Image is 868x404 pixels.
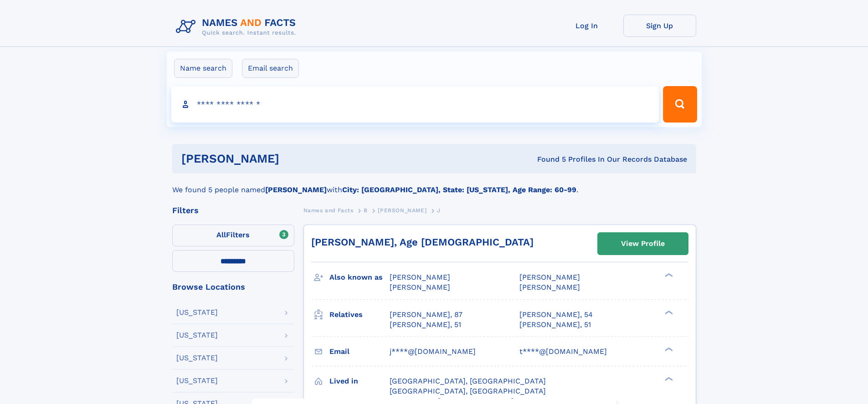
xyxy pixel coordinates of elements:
[378,207,426,214] span: [PERSON_NAME]
[390,320,461,330] a: [PERSON_NAME], 51
[329,307,390,322] h3: Relatives
[176,309,218,316] div: [US_STATE]
[329,344,390,359] h3: Email
[663,346,673,352] div: ❯
[390,273,450,281] span: [PERSON_NAME]
[663,376,673,382] div: ❯
[171,86,659,123] input: search input
[242,59,299,78] label: Email search
[623,15,696,37] a: Sign Up
[311,236,534,248] a: [PERSON_NAME], Age [DEMOGRAPHIC_DATA]
[519,320,591,330] a: [PERSON_NAME], 51
[329,373,390,389] h3: Lived in
[663,309,673,315] div: ❯
[172,15,303,39] img: Logo Names and Facts
[176,332,218,339] div: [US_STATE]
[663,272,673,278] div: ❯
[390,310,462,320] a: [PERSON_NAME], 87
[519,310,593,320] a: [PERSON_NAME], 54
[390,387,546,395] span: [GEOGRAPHIC_DATA], [GEOGRAPHIC_DATA]
[378,205,426,216] a: [PERSON_NAME]
[364,205,368,216] a: B
[265,185,327,194] b: [PERSON_NAME]
[598,233,688,255] a: View Profile
[172,174,696,195] div: We found 5 people named with .
[390,377,546,385] span: [GEOGRAPHIC_DATA], [GEOGRAPHIC_DATA]
[621,233,665,254] div: View Profile
[174,59,232,78] label: Name search
[172,206,294,215] div: Filters
[519,283,580,291] span: [PERSON_NAME]
[303,205,354,216] a: Names and Facts
[216,230,226,239] span: All
[437,207,441,214] span: J
[663,86,697,123] button: Search Button
[550,15,623,37] a: Log In
[342,185,576,194] b: City: [GEOGRAPHIC_DATA], State: [US_STATE], Age Range: 60-99
[172,225,294,246] label: Filters
[408,154,687,164] div: Found 5 Profiles In Our Records Database
[172,283,294,291] div: Browse Locations
[364,207,368,214] span: B
[390,283,450,291] span: [PERSON_NAME]
[329,270,390,285] h3: Also known as
[181,153,408,164] h1: [PERSON_NAME]
[519,273,580,281] span: [PERSON_NAME]
[176,354,218,362] div: [US_STATE]
[176,377,218,384] div: [US_STATE]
